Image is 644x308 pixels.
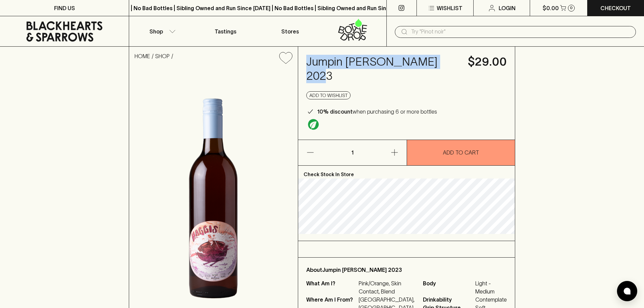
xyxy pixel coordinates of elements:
[475,295,507,304] span: Contemplate
[54,4,75,12] p: FIND US
[411,26,630,37] input: Try "Pinot noir"
[437,4,462,12] p: Wishlist
[277,49,295,67] button: Add to wishlist
[407,140,515,165] button: ADD TO CART
[135,53,150,59] a: HOME
[499,4,516,12] p: Login
[306,266,507,274] p: About Jumpin [PERSON_NAME] 2023
[468,55,507,69] h4: $29.00
[281,27,299,35] p: Stores
[308,119,319,130] img: Organic
[570,6,573,10] p: 0
[306,55,460,83] h4: Jumpin [PERSON_NAME] 2023
[129,16,193,46] button: Shop
[258,16,322,46] a: Stores
[317,108,437,116] p: when purchasing 6 or more bottles
[475,279,507,295] span: Light - Medium
[359,279,415,295] p: Pink/Orange, Skin Contact, Blend
[423,295,474,304] span: Drinkability
[155,53,170,59] a: SHOP
[423,279,474,295] span: Body
[624,288,630,294] img: bubble-icon
[306,91,351,99] button: Add to wishlist
[193,16,258,46] a: Tastings
[443,148,479,157] p: ADD TO CART
[543,4,559,12] p: $0.00
[149,27,163,35] p: Shop
[317,109,353,115] b: 10% discount
[306,279,357,295] p: What Am I?
[215,27,236,35] p: Tastings
[298,166,515,179] p: Check Stock In Store
[344,140,360,165] p: 1
[600,4,631,12] p: Checkout
[306,117,320,132] a: Organic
